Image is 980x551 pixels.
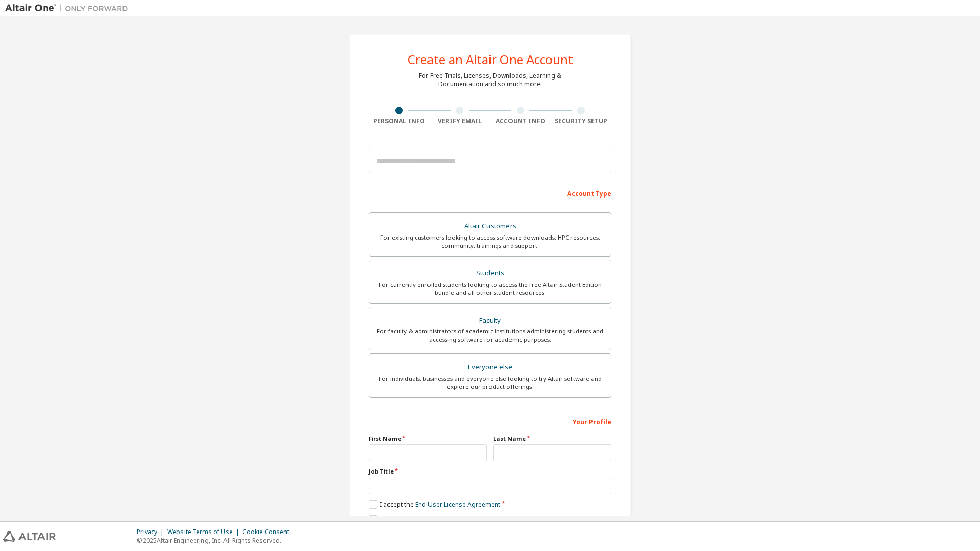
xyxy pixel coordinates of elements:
[375,219,605,233] div: Altair Customers
[493,435,611,443] label: Last Name
[369,413,611,429] div: Your Profile
[369,515,528,524] label: I would like to receive marketing emails from Altair
[490,117,551,125] div: Account Info
[375,360,605,375] div: Everyone else
[375,266,605,281] div: Students
[369,117,430,125] div: Personal Info
[167,528,242,536] div: Website Terms of Use
[242,528,295,536] div: Cookie Consent
[407,53,573,66] div: Create an Altair One Account
[430,117,491,125] div: Verify Email
[369,435,487,443] label: First Name
[375,327,605,344] div: For faculty & administrators of academic institutions administering students and accessing softwa...
[3,531,56,542] img: altair_logo.svg
[369,467,611,476] label: Job Title
[415,500,500,509] a: End-User License Agreement
[375,233,605,250] div: For existing customers looking to access software downloads, HPC resources, community, trainings ...
[137,536,295,545] p: © 2025 Altair Engineering, Inc. All Rights Reserved.
[369,500,500,509] label: I accept the
[369,185,611,201] div: Account Type
[137,528,167,536] div: Privacy
[551,117,612,125] div: Security Setup
[375,375,605,391] div: For individuals, businesses and everyone else looking to try Altair software and explore our prod...
[375,281,605,297] div: For currently enrolled students looking to access the free Altair Student Edition bundle and all ...
[375,313,605,328] div: Faculty
[5,3,133,13] img: Altair One
[419,72,561,88] div: For Free Trials, Licenses, Downloads, Learning & Documentation and so much more.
